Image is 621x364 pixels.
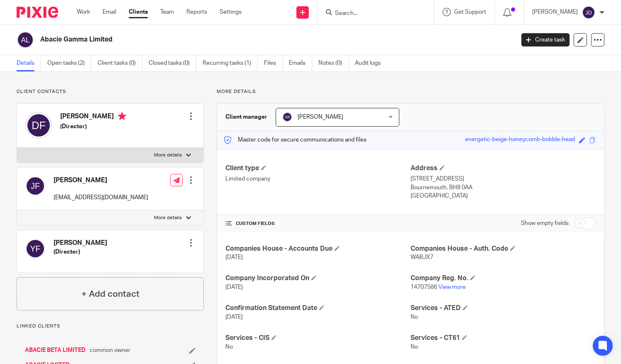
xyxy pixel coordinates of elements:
a: Clients [129,8,148,16]
span: No [411,314,418,320]
div: energetic-beige-honeycomb-bobble-head [465,135,575,145]
h4: Services - CIS [225,334,411,342]
h4: + Add contact [81,288,139,300]
h4: Companies House - Auth. Code [411,244,596,253]
span: common owner [90,346,130,354]
img: svg%3E [25,239,45,259]
img: svg%3E [25,112,52,139]
h4: Services - CT61 [411,334,596,342]
a: View more [438,284,466,290]
span: Get Support [454,9,486,15]
a: Work [77,8,90,16]
span: [PERSON_NAME] [298,114,343,120]
h3: Client manager [225,113,267,121]
label: Show empty fields [521,219,569,227]
p: [PERSON_NAME] [532,8,578,16]
p: Master code for secure communications and files [223,136,367,144]
a: Open tasks (2) [47,55,91,71]
span: [DATE] [225,254,243,260]
p: [EMAIL_ADDRESS][DOMAIN_NAME] [54,193,148,202]
a: Reports [186,8,207,16]
span: 14707586 [411,284,437,290]
h4: Address [411,164,596,173]
a: Team [160,8,174,16]
a: Settings [220,8,242,16]
p: More details [217,88,604,95]
p: Linked clients [17,323,204,330]
h4: Confirmation Statement Date [225,304,411,313]
p: More details [154,215,182,221]
input: Search [334,10,409,17]
img: svg%3E [282,112,292,122]
span: No [411,344,418,350]
a: Email [103,8,116,16]
h4: [PERSON_NAME] [54,176,148,185]
span: [DATE] [225,314,243,320]
p: Client contacts [17,88,204,95]
p: Limited company [225,175,411,183]
p: Bournemouth, BH8 0AA [411,183,596,192]
a: Audit logs [355,55,387,71]
a: Files [264,55,283,71]
a: Details [17,55,41,71]
h4: Company Reg. No. [411,274,596,283]
span: [DATE] [225,284,243,290]
p: [STREET_ADDRESS] [411,175,596,183]
a: Closed tasks (0) [149,55,196,71]
h5: (Director) [54,248,107,256]
h4: Services - ATED [411,304,596,313]
span: WABJX7 [411,254,433,260]
img: svg%3E [17,31,34,49]
a: Notes (0) [318,55,349,71]
p: More details [154,152,182,159]
span: No [225,344,233,350]
h4: Companies House - Accounts Due [225,244,411,253]
img: svg%3E [582,6,595,19]
a: Recurring tasks (1) [203,55,258,71]
a: ABACIE BETA LIMITED [25,346,86,354]
img: Pixie [17,7,58,18]
h4: Company Incorporated On [225,274,411,283]
h4: CUSTOM FIELDS [225,220,411,227]
a: Emails [289,55,312,71]
a: Client tasks (0) [98,55,142,71]
h4: [PERSON_NAME] [54,239,107,247]
h4: Client type [225,164,411,173]
h2: Abacie Gamma Limited [40,35,415,44]
a: Create task [521,33,570,46]
img: svg%3E [25,176,45,196]
h4: [PERSON_NAME] [60,112,126,122]
h5: (Director) [60,122,126,131]
p: [GEOGRAPHIC_DATA] [411,192,596,200]
i: Primary [118,112,126,120]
